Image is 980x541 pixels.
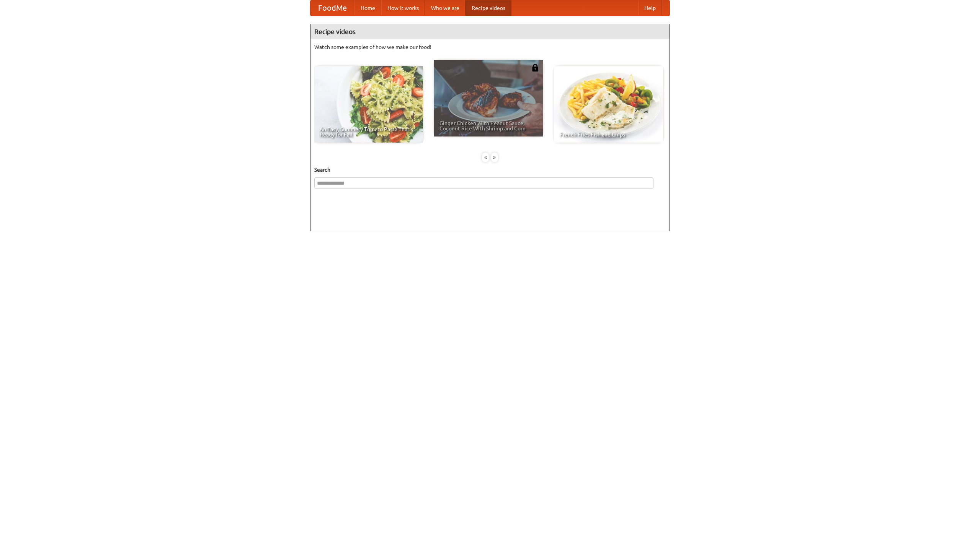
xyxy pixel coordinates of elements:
[310,24,670,39] h4: Recipe videos
[314,43,666,51] p: Watch some examples of how we make our food!
[638,0,662,16] a: Help
[465,0,511,16] a: Recipe videos
[531,64,539,71] img: 483408.png
[381,0,425,16] a: How it works
[320,127,418,137] span: An Easy, Summery Tomato Pasta That's Ready for Fall
[314,66,423,143] a: An Easy, Summery Tomato Pasta That's Ready for Fall
[482,153,489,162] div: «
[425,0,465,16] a: Who we are
[560,132,658,137] span: French Fries Fish and Chips
[554,66,663,143] a: French Fries Fish and Chips
[354,0,381,16] a: Home
[310,0,354,16] a: FoodMe
[491,153,498,162] div: »
[314,166,666,174] h5: Search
